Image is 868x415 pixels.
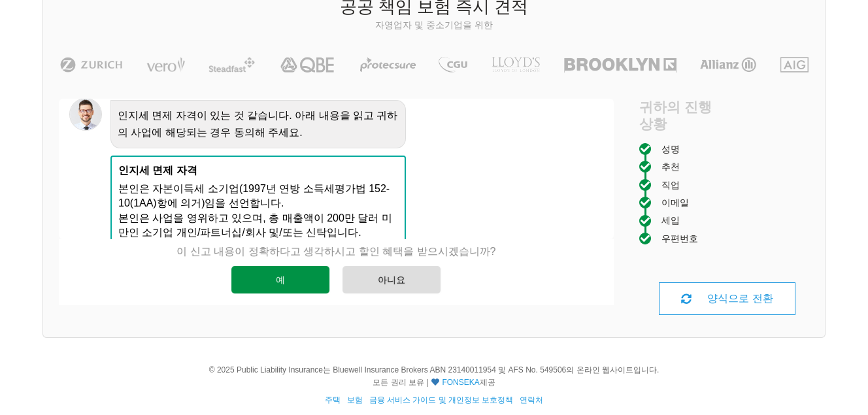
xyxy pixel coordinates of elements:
[520,395,543,405] a: 연락처
[775,57,814,73] img: AIG | 공공책임보험
[373,378,428,387] font: 모든 권리 보유 |
[369,395,514,405] a: 금융 서비스 가이드 및 개인정보 보호정책
[118,212,392,238] font: 본인은 사업을 영위하고 있으며, 총 매출액이 200만 달러 미만인 소기업 개인/파트너십/회사 및/또는 신탁입니다.
[661,215,680,225] font: 세입
[484,57,547,73] img: 로이드 | 공공책임보험
[707,293,773,304] font: 양식으로 전환
[355,57,421,73] img: 프로텍슈어 | 공공책임보험
[375,20,493,30] font: 자영업자 및 중소기업을 위한
[639,99,712,131] font: 귀하의 진행 상황
[442,378,479,387] a: FONSEKA
[661,180,680,190] font: 직업
[559,57,681,73] img: 브루클린 | 공공책임보험
[661,197,689,208] font: 이메일
[54,57,128,73] img: 취리히 | 공공책임보험
[325,395,341,405] a: 주택
[273,57,343,73] img: QBE | 공공책임보험
[141,57,191,73] img: 베로 | 공공책임보험
[433,57,473,73] img: CGU | 공공책임보험
[347,395,363,405] a: 보험
[203,57,261,73] img: 스테드패스트 | 공공책임보험
[176,246,495,257] font: 이 신고 내용이 정확하다고 생각하시고 할인 혜택을 받으시겠습니까?
[480,378,495,387] font: 제공
[661,161,680,172] font: 추천
[693,57,763,73] img: 알리안츠 | 공공책임보험
[118,110,397,138] font: 인지세 면제 자격이 있는 것 같습니다. 아래 내용을 읽고 귀하의 사업에 해당되는 경우 동의해 주세요.
[661,144,680,154] font: 성명
[378,274,405,285] font: 아니요
[661,233,698,244] font: 우편번호
[118,183,390,208] font: 본인은 자본이득세 소기업(1997년 연방 소득세평가법 152-10(1AA)항에 의거)임을 선언합니다.
[118,165,197,176] font: 인지세 면제 자격
[209,365,659,374] font: © 2025 Public Liability Insurance는 Bluewell Insurance Brokers ABN 23140011954 및 AFS No. 549506의 온...
[276,274,285,285] font: 예
[69,98,102,131] img: 챗봇 | PLI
